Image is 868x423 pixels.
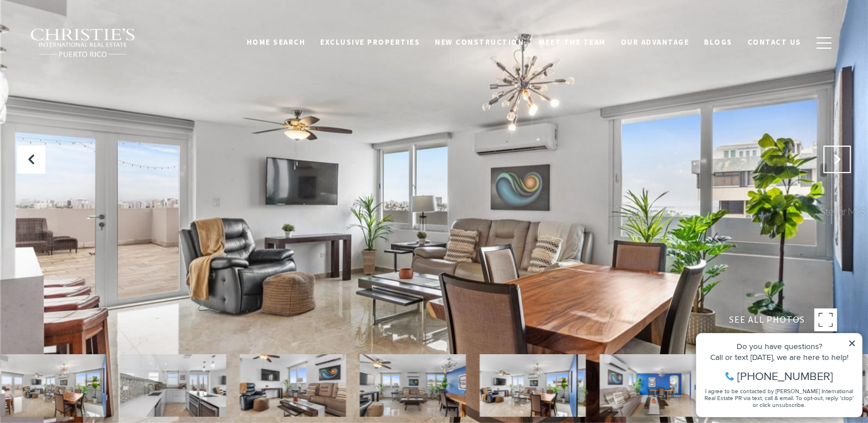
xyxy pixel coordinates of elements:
a: Exclusive Properties [313,32,427,53]
a: New Construction [427,32,531,53]
span: Our Advantage [621,37,690,47]
span: SEE ALL PHOTOS [729,312,805,327]
img: 4123 AVE. ISLA VERDE #PH 1 [240,354,346,417]
button: button [809,26,839,60]
img: 4123 AVE. ISLA VERDE #PH 1 [120,354,226,417]
button: Next Slide [823,146,851,173]
img: 4123 AVE. ISLA VERDE #PH 1 [600,354,706,417]
span: Blogs [704,37,733,47]
span: I agree to be contacted by [PERSON_NAME] International Real Estate PR via text, call & email. To ... [14,70,164,92]
img: Christie's International Real Estate black text logo [30,28,137,58]
div: Call or text [DATE], we are here to help! [12,37,166,45]
span: [PHONE_NUMBER] [47,54,143,65]
span: Contact Us [748,37,801,47]
a: Our Advantage [613,32,697,53]
div: Do you have questions? [12,26,166,34]
button: Previous Slide [17,146,45,173]
a: Meet the Team [531,32,613,53]
img: 4123 AVE. ISLA VERDE #PH 1 [360,354,466,417]
img: 4123 AVE. ISLA VERDE #PH 1 [480,354,586,417]
span: New Construction [435,37,524,47]
a: Blogs [696,32,740,53]
a: Home Search [239,32,313,53]
span: Exclusive Properties [320,37,420,47]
